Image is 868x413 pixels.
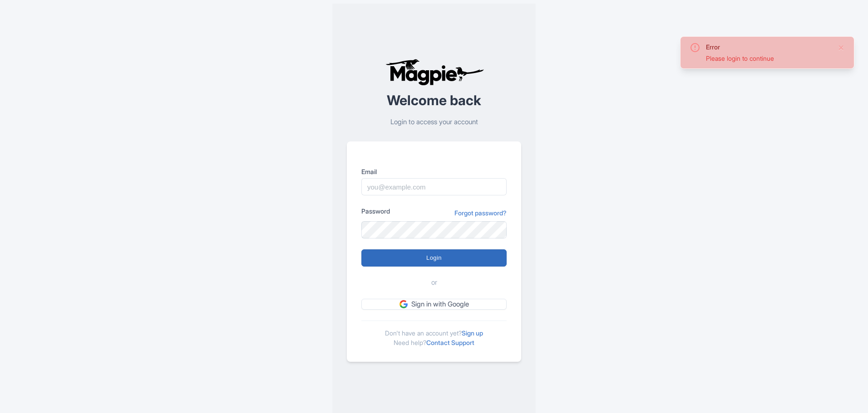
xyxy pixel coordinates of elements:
[706,42,830,52] div: Error
[361,299,507,310] a: Sign in with Google
[706,53,830,63] div: Please login to continue
[361,178,507,195] input: you@example.com
[399,300,408,308] img: google.svg
[347,117,521,127] p: Login to access your account
[361,249,507,267] input: Login
[361,321,507,347] div: Don't have an account yet? Need help?
[462,329,483,337] a: Sign up
[838,42,845,53] button: Close
[347,93,521,108] h2: Welcome back
[431,277,437,288] span: or
[361,167,507,176] label: Email
[361,206,390,216] label: Password
[426,339,474,346] a: Contact Support
[454,208,507,218] a: Forgot password?
[383,58,485,86] img: logo-ab69f6fb50320c5b225c76a69d11143b.png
